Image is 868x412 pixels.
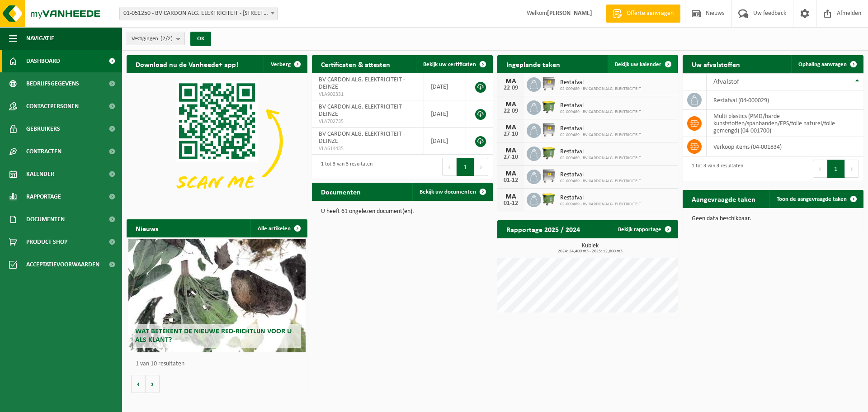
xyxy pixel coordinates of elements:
button: Next [474,158,488,176]
div: MA [502,78,520,85]
a: Bekijk uw kalender [608,55,677,73]
img: Download de VHEPlus App [127,73,307,209]
span: Contracten [26,140,61,163]
div: MA [502,101,520,108]
h2: Aangevraagde taken [683,190,764,208]
span: Afvalstof [713,78,739,85]
a: Ophaling aanvragen [791,55,863,73]
a: Toon de aangevraagde taken [769,190,863,208]
h2: Uw afvalstoffen [683,55,749,73]
button: Previous [813,160,827,178]
span: 02-009489 - BV CARDON ALG. ELEKTRICITEIT [560,133,641,138]
span: Restafval [560,79,641,86]
a: Offerte aanvragen [606,5,680,23]
span: Toon de aangevraagde taken [777,196,847,202]
div: MA [502,124,520,131]
span: 02-009489 - BV CARDON ALG. ELEKTRICITEIT [560,109,641,115]
img: WB-1100-GAL-GY-02 [541,168,557,184]
div: 1 tot 3 van 3 resultaten [316,157,373,177]
button: Next [845,160,859,178]
span: Bekijk uw documenten [420,189,476,195]
span: BV CARDON ALG. ELEKTRICITEIT - DEINZE [319,131,405,145]
div: 01-12 [502,200,520,207]
td: restafval (04-000029) [707,90,863,110]
span: BV CARDON ALG. ELEKTRICITEIT - DEINZE [319,104,405,118]
h2: Nieuws [127,219,167,237]
a: Bekijk uw documenten [412,183,492,201]
div: 22-09 [502,85,520,91]
span: VLA614435 [319,145,417,152]
img: WB-1100-HPE-GN-50 [541,99,557,114]
img: WB-1100-HPE-GN-50 [541,191,557,207]
button: Verberg [264,55,307,73]
span: Bedrijfsgegevens [26,72,79,95]
span: 01-051250 - BV CARDON ALG. ELEKTRICITEIT - 9800 DEINZE, PATERSHOFSTRAAT 11 [120,7,277,20]
button: 1 [827,160,845,178]
td: [DATE] [424,100,466,128]
span: Restafval [560,171,641,179]
h2: Rapportage 2025 / 2024 [497,220,589,238]
span: Gebruikers [26,118,60,140]
h2: Download nu de Vanheede+ app! [127,55,247,73]
count: (2/2) [160,36,173,42]
img: WB-1100-HPE-GN-50 [541,145,557,161]
h2: Certificaten & attesten [312,55,399,73]
a: Wat betekent de nieuwe RED-richtlijn voor u als klant? [128,239,306,352]
span: 02-009489 - BV CARDON ALG. ELEKTRICITEIT [560,179,641,184]
span: Acceptatievoorwaarden [26,253,99,276]
span: Wat betekent de nieuwe RED-richtlijn voor u als klant? [135,328,292,344]
p: Geen data beschikbaar. [692,216,854,222]
span: Bekijk uw certificaten [423,62,476,67]
span: BV CARDON ALG. ELEKTRICITEIT - DEINZE [319,76,405,90]
strong: [PERSON_NAME] [547,10,592,17]
div: 27-10 [502,131,520,137]
span: Documenten [26,208,65,231]
button: Vestigingen(2/2) [127,32,185,45]
button: Vorige [131,375,146,393]
span: 02-009489 - BV CARDON ALG. ELEKTRICITEIT [560,156,641,161]
a: Bekijk rapportage [611,220,677,238]
img: WB-1100-GAL-GY-02 [541,76,557,91]
a: Alle artikelen [250,219,307,237]
td: multi plastics (PMD/harde kunststoffen/spanbanden/EPS/folie naturel/folie gemengd) (04-001700) [707,110,863,137]
p: 1 van 10 resultaten [136,361,303,367]
span: Contactpersonen [26,95,79,118]
span: Kalender [26,163,54,185]
span: Vestigingen [132,32,173,46]
div: 01-12 [502,177,520,184]
h2: Ingeplande taken [497,55,569,73]
h2: Documenten [312,183,370,200]
button: OK [190,32,211,46]
td: [DATE] [424,128,466,155]
div: 1 tot 3 van 3 resultaten [687,159,743,179]
span: Dashboard [26,50,60,72]
span: Navigatie [26,27,54,50]
div: MA [502,147,520,154]
span: VLA702735 [319,118,417,125]
td: verkoop items (04-001834) [707,137,863,156]
button: Previous [442,158,457,176]
button: Volgende [146,375,160,393]
span: Bekijk uw kalender [615,62,661,67]
span: Restafval [560,148,641,156]
button: 1 [457,158,474,176]
div: MA [502,170,520,177]
span: Restafval [560,102,641,109]
span: Offerte aanvragen [624,9,676,18]
span: Rapportage [26,185,61,208]
p: U heeft 61 ongelezen document(en). [321,208,484,215]
span: Product Shop [26,231,67,253]
span: Restafval [560,194,641,202]
span: 02-009489 - BV CARDON ALG. ELEKTRICITEIT [560,202,641,207]
img: WB-1100-GAL-GY-02 [541,122,557,137]
span: Verberg [271,62,291,67]
span: Ophaling aanvragen [798,62,847,67]
a: Bekijk uw certificaten [416,55,492,73]
div: MA [502,193,520,200]
span: 02-009489 - BV CARDON ALG. ELEKTRICITEIT [560,86,641,92]
div: 27-10 [502,154,520,161]
span: Restafval [560,125,641,133]
td: [DATE] [424,73,466,100]
h3: Kubiek [502,243,678,254]
span: VLA902331 [319,91,417,98]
